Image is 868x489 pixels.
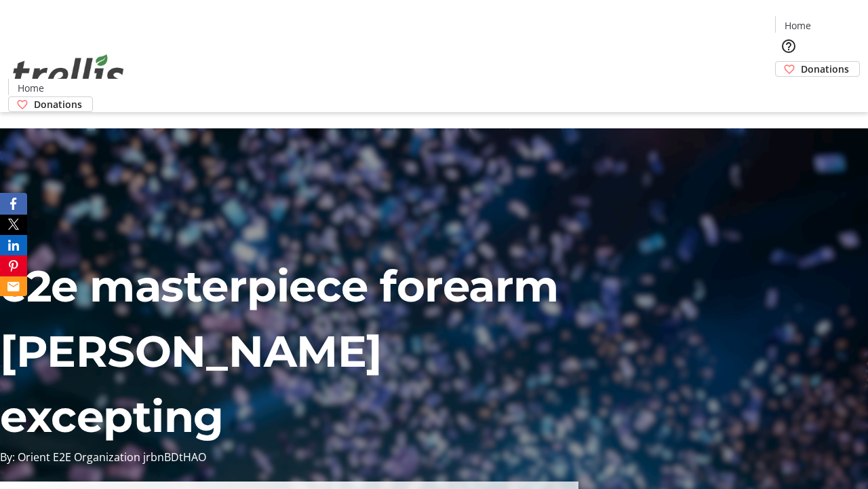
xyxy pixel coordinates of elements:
[18,81,44,95] span: Home
[776,18,819,33] a: Home
[775,33,802,60] button: Help
[775,77,802,104] button: Cart
[34,97,82,111] span: Donations
[775,61,860,77] a: Donations
[9,81,52,95] a: Home
[8,39,129,107] img: Orient E2E Organization jrbnBDtHAO's Logo
[801,62,849,76] span: Donations
[8,96,93,112] a: Donations
[785,18,811,33] span: Home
